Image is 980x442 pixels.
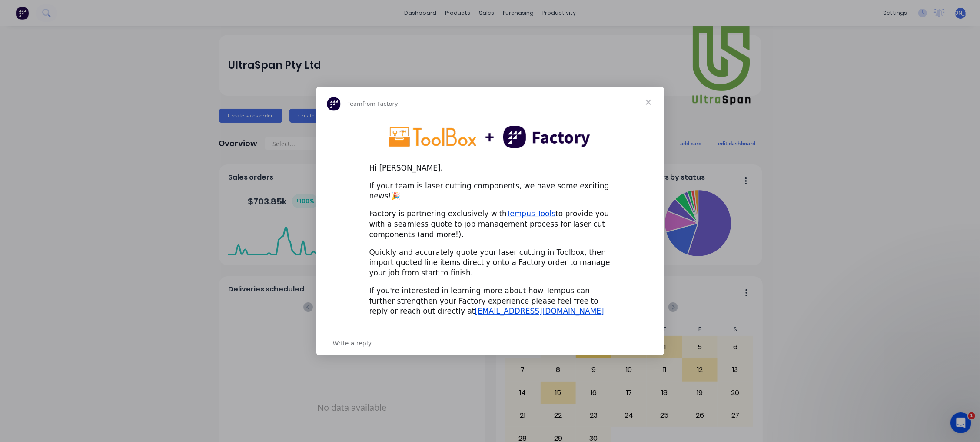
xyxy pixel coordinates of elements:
[333,338,378,349] span: Write a reply…
[369,163,611,174] div: Hi [PERSON_NAME],
[327,97,341,111] img: Profile image for Team
[369,181,611,202] div: If your team is laser cutting components, we have some exciting news!🎉
[348,100,362,107] span: Team
[369,248,611,278] div: Quickly and accurately quote your laser cutting in Toolbox, then import quoted line items directl...
[362,100,398,107] span: from Factory
[369,209,611,240] div: Factory is partnering exclusively with to provide you with a seamless quote to job management pro...
[316,331,664,355] div: Open conversation and reply
[475,307,604,315] a: [EMAIL_ADDRESS][DOMAIN_NAME]
[633,87,664,118] span: Close
[507,209,555,218] a: Tempus Tools
[369,286,611,317] div: If you're interested in learning more about how Tempus can further strengthen your Factory experi...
